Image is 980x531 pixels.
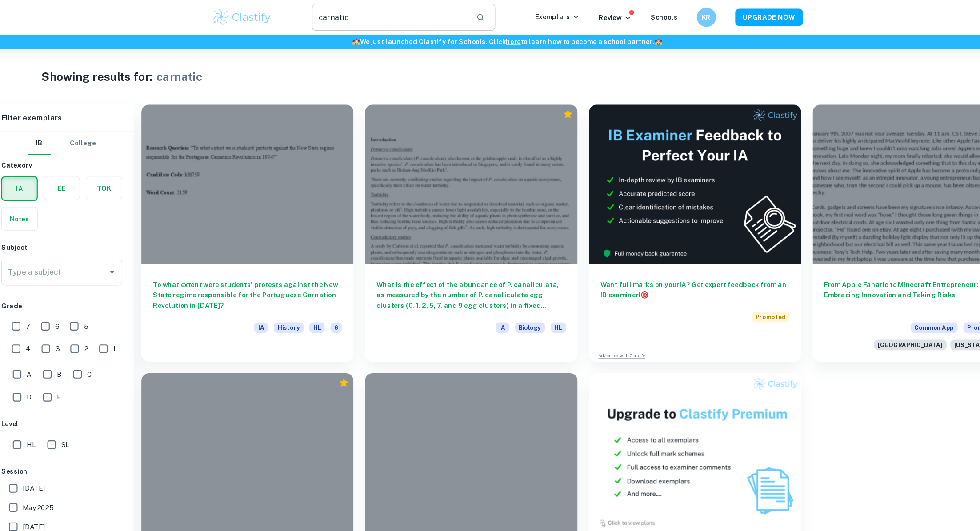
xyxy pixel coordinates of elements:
[85,122,109,144] button: College
[542,101,551,110] div: Premium
[900,315,955,324] span: [US_STATE] Tech
[100,164,133,185] button: TOK
[326,299,337,308] span: 6
[334,350,343,359] div: Premium
[125,318,128,328] span: 1
[165,63,208,79] h1: carnatic
[575,12,605,21] p: Review
[77,407,84,417] span: SL
[46,122,67,144] button: IB
[716,289,752,299] span: Promoted
[274,299,301,308] span: History
[358,97,555,335] a: What is the effect of the abundance of P. canaliculata, as measured by the number of P. canalicul...
[21,387,133,397] h6: Level
[701,8,764,24] button: UPGRADE NOW
[98,318,102,328] span: 2
[21,224,133,234] h6: Subject
[41,483,62,493] span: [DATE]
[59,63,162,79] h1: Showing results for:
[151,97,348,335] a: To what extent were students' protests against the New State regime responsible for the Portugues...
[21,279,133,288] h6: Grade
[72,318,76,328] span: 3
[516,11,557,20] p: Exemplars
[623,12,648,20] a: Schools
[307,299,321,308] span: HL
[45,407,53,417] span: HL
[46,122,109,144] div: Filter type choice
[44,297,48,307] span: 7
[45,342,49,351] span: A
[369,259,544,288] h6: What is the effect of the abundance of P. canaliculata, as measured by the number of P. canalicul...
[576,259,752,278] h6: Want full marks on your IA ? Get expert feedback from an IB examiner!
[830,315,897,324] span: [GEOGRAPHIC_DATA]
[98,297,102,307] span: 5
[73,363,77,373] span: E
[669,11,680,21] h6: KR
[784,259,959,288] h6: From Apple Fanatic to Minecraft Entrepreneur: Embracing Innovation and Taking Risks
[948,299,959,308] span: B
[22,192,55,213] button: Notes
[956,101,965,110] img: Marked
[22,164,54,185] button: IA
[666,7,684,25] button: KR
[256,299,268,308] span: IA
[71,297,75,307] span: 6
[105,503,140,519] button: Apply
[575,327,618,333] a: Advertise with Clastify
[489,35,503,42] a: here
[566,346,762,493] img: Thumbnail
[41,465,70,475] span: May 2025
[479,299,492,308] span: IA
[773,97,969,335] a: From Apple Fanatic to Minecraft Entrepreneur: Embracing Innovation and Taking RisksCommon AppProm...
[216,7,273,25] img: Clastify logo
[576,507,752,527] h6: Fast track your coursework with mark schemes created by IB examiners. Upgrade now
[61,164,94,185] button: EE
[41,447,62,457] span: [DATE]
[953,500,971,518] button: Help and Feedback
[566,97,762,335] a: Want full marks on yourIA? Get expert feedback from an IB examiner!PromotedAdvertise with Clastify
[73,342,77,351] span: B
[668,518,676,525] span: 🚀
[566,97,762,244] img: Thumbnail
[118,246,130,258] button: Open
[626,35,634,42] span: 🏫
[44,318,48,328] span: 4
[912,299,943,308] span: Prompt 1
[530,299,544,308] span: HL
[21,148,133,158] h6: Category
[2,34,978,44] h6: We just launched Clastify for Schools. Click to learn how to become a school partner.
[21,431,133,441] h6: Session
[11,97,144,122] h6: Filter exemplars
[346,35,354,42] span: 🏫
[497,299,525,308] span: Biology
[45,363,49,373] span: D
[614,270,621,277] span: 🎯
[162,259,337,288] h6: To what extent were students' protests against the New State regime responsible for the Portugues...
[101,342,105,351] span: C
[864,299,907,308] span: Common App
[309,4,455,28] input: Search for any exemplars...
